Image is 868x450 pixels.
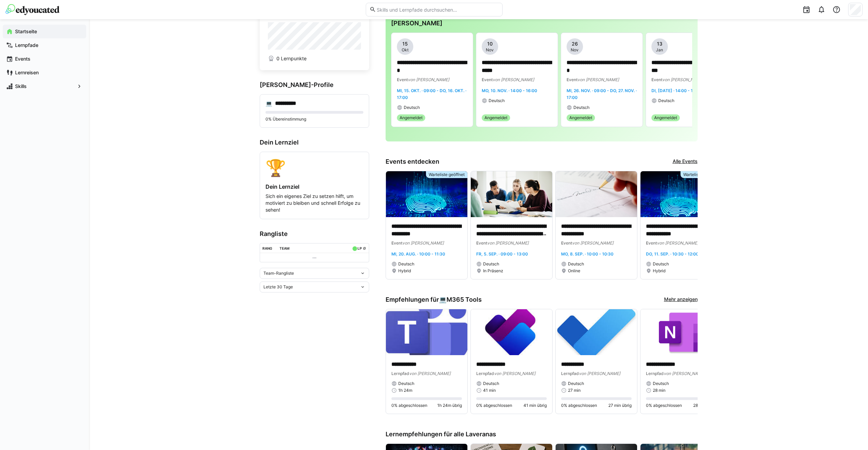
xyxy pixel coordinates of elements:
[386,158,439,165] h3: Events entdecken
[653,381,669,386] span: Deutsch
[391,20,692,27] h3: [PERSON_NAME]
[523,403,547,408] span: 41 min übrig
[398,388,412,393] span: 1h 24m
[561,403,597,408] span: 0% abgeschlossen
[397,88,466,100] span: Mi, 15. Okt. · 09:00 - Do, 16. Okt. · 17:00
[391,240,402,246] span: Event
[402,40,408,47] span: 15
[400,115,423,121] span: Angemeldet
[487,240,529,246] span: von [PERSON_NAME]
[569,115,592,121] span: Angemeldet
[571,47,579,53] span: Nov
[265,193,363,213] p: Sich ein eigenes Ziel zu setzen hilft, um motiviert zu bleiben und schnell Erfolge zu sehen!
[657,40,662,47] span: 13
[561,371,579,376] span: Lernpfad
[404,105,420,110] span: Deutsch
[409,371,451,376] span: von [PERSON_NAME]
[640,309,722,355] img: image
[471,309,552,355] img: image
[658,98,674,103] span: Deutsch
[567,88,637,100] span: Mi, 26. Nov. · 09:00 - Do, 27. Nov. · 17:00
[482,88,537,93] span: Mo, 10. Nov. · 14:00 - 16:00
[391,251,445,257] span: Mi, 20. Aug. · 10:00 - 11:30
[489,98,505,103] span: Deutsch
[579,371,620,376] span: von [PERSON_NAME]
[398,261,414,267] span: Deutsch
[402,47,409,53] span: Okt
[568,381,584,386] span: Deutsch
[483,388,496,393] span: 41 min
[561,240,572,246] span: Event
[653,268,665,274] span: Hybrid
[653,388,665,393] span: 28 min
[386,430,698,438] h3: Lernempfehlungen für alle Laveranas
[402,240,444,246] span: von [PERSON_NAME]
[664,371,705,376] span: von [PERSON_NAME]
[483,261,499,267] span: Deutsch
[664,296,698,303] a: Mehr anzeigen
[656,47,663,53] span: Jan
[487,40,493,47] span: 10
[476,240,487,246] span: Event
[568,261,584,267] span: Deutsch
[391,371,409,376] span: Lernpfad
[651,88,702,93] span: Di, [DATE] · 14:00 - 15:30
[646,251,699,257] span: Do, 11. Sep. · 10:30 - 12:00
[376,7,498,13] input: Skills und Lernpfade durchsuchen…
[662,77,704,82] span: von [PERSON_NAME]
[640,171,722,217] img: image
[657,240,698,246] span: von [PERSON_NAME]
[572,40,578,47] span: 26
[276,55,307,62] span: 0 Lernpunkte
[386,309,467,355] img: image
[483,381,499,386] span: Deutsch
[260,230,369,238] h3: Rangliste
[363,245,366,251] a: ø
[568,268,580,274] span: Online
[494,371,535,376] span: von [PERSON_NAME]
[386,171,467,217] img: image
[578,77,619,82] span: von [PERSON_NAME]
[651,77,662,82] span: Event
[476,371,494,376] span: Lernpfad
[386,296,482,303] h3: Empfehlungen für
[486,47,494,53] span: Nov
[567,77,578,82] span: Event
[683,172,719,177] span: Warteliste geöffnet
[476,403,512,408] span: 0% abgeschlossen
[263,284,293,290] span: Letzte 30 Tage
[437,403,462,408] span: 1h 24m übrig
[265,183,363,190] h4: Dein Lernziel
[572,240,613,246] span: von [PERSON_NAME]
[556,309,637,355] img: image
[654,115,677,121] span: Angemeldet
[408,77,449,82] span: von [PERSON_NAME]
[265,158,363,178] div: 🏆
[693,403,716,408] span: 28 min übrig
[556,171,637,217] img: image
[398,381,414,386] span: Deutsch
[262,246,272,250] div: Rang
[429,172,465,177] span: Warteliste geöffnet
[260,139,369,146] h3: Dein Lernziel
[265,116,363,122] p: 0% Übereinstimmung
[391,403,427,408] span: 0% abgeschlossen
[446,296,482,303] span: M365 Tools
[568,388,581,393] span: 27 min
[471,171,552,217] img: image
[280,246,289,250] div: Team
[608,403,632,408] span: 27 min übrig
[358,246,362,250] div: LP
[265,100,272,107] div: 💻️
[484,115,507,121] span: Angemeldet
[483,268,503,274] span: In Präsenz
[646,240,657,246] span: Event
[439,296,482,303] div: 💻️
[653,261,669,267] span: Deutsch
[573,105,590,110] span: Deutsch
[263,271,294,276] span: Team-Rangliste
[561,251,613,257] span: Mo, 8. Sep. · 10:00 - 10:30
[493,77,534,82] span: von [PERSON_NAME]
[646,371,664,376] span: Lernpfad
[397,77,408,82] span: Event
